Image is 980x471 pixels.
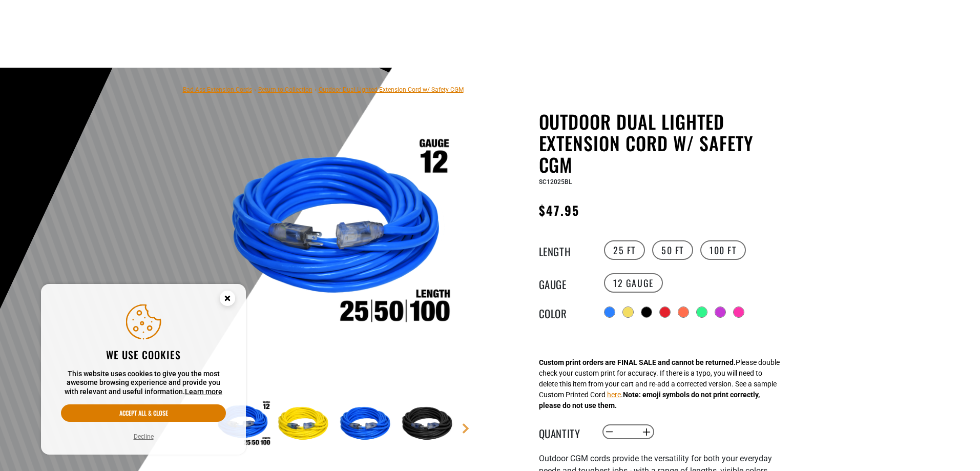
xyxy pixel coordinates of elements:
a: Next [461,423,471,434]
button: here [607,390,621,400]
a: Learn more [185,387,222,396]
legend: Length [539,243,590,257]
a: Bad Ass Extension Cords [183,86,252,93]
span: Outdoor Dual Lighted Extension Cord w/ Safety CGM [319,86,464,93]
nav: breadcrumbs [183,83,464,95]
strong: Custom print orders are FINAL SALE and cannot be returned. [539,358,736,366]
h2: We use cookies [61,348,226,361]
h1: Outdoor Dual Lighted Extension Cord w/ Safety CGM [539,111,790,175]
img: Blue [337,395,397,454]
p: This website uses cookies to give you the most awesome browsing experience and provide you with r... [61,370,226,397]
span: SC12025BL [539,178,572,186]
span: $47.95 [539,201,579,219]
label: Quantity [539,425,590,439]
span: › [315,86,317,93]
aside: Cookie Consent [41,284,246,455]
label: 100 FT [700,240,746,260]
label: 25 FT [604,240,645,260]
img: Black [399,395,458,454]
button: Decline [131,432,157,442]
div: Please double check your custom print for accuracy. If there is a typo, you will need to delete t... [539,357,780,411]
label: 12 Gauge [604,273,663,293]
legend: Gauge [539,276,590,290]
a: Return to Collection [258,86,312,93]
legend: Color [539,305,590,319]
button: Accept all & close [61,404,226,422]
strong: Note: emoji symbols do not print correctly, please do not use them. [539,391,760,409]
span: › [254,86,256,93]
img: Yellow [275,395,335,454]
label: 50 FT [652,240,693,260]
